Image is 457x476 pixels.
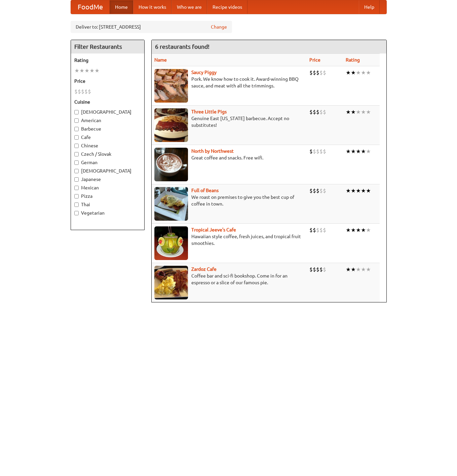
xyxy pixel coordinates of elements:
a: Recipe videos [207,0,247,14]
a: Three Little Pigs [191,109,227,114]
li: ★ [74,67,79,74]
a: Tropical Jeeve's Cafe [191,227,236,232]
li: $ [316,187,319,194]
input: Mexican [74,186,79,190]
img: jeeves.jpg [154,226,188,260]
ng-pluralize: 6 restaurants found! [155,43,210,50]
li: $ [309,108,313,116]
li: ★ [356,187,361,194]
li: ★ [361,108,366,116]
li: $ [323,148,326,155]
h5: Price [74,78,141,84]
li: ★ [84,67,89,74]
li: $ [313,148,316,155]
p: Pork. We know how to cook it. Award-winning BBQ sauce, and meat with all the trimmings. [154,76,304,89]
input: Cafe [74,135,79,140]
label: Barbecue [74,125,141,132]
li: $ [309,226,313,234]
a: Saucy Piggy [191,70,217,75]
input: American [74,118,79,123]
li: ★ [351,148,356,155]
li: ★ [361,148,366,155]
input: Chinese [74,144,79,148]
li: $ [313,187,316,194]
a: How it works [133,0,172,14]
li: ★ [346,69,351,76]
li: $ [316,226,319,234]
p: Coffee bar and sci-fi bookshop. Come in for an espresso or a slice of our famous pie. [154,272,304,286]
li: ★ [346,226,351,234]
li: ★ [351,108,356,116]
li: $ [81,88,84,95]
a: Full of Beans [191,188,219,193]
img: saucy.jpg [154,69,188,103]
li: $ [313,69,316,76]
label: Cafe [74,134,141,141]
li: $ [313,266,316,273]
li: ★ [351,69,356,76]
a: Name [154,57,167,63]
a: Zardoz Cafe [191,266,217,272]
li: ★ [356,226,361,234]
li: $ [309,69,313,76]
li: ★ [79,67,84,74]
p: Great coffee and snacks. Free wifi. [154,154,304,161]
a: FoodMe [71,0,110,14]
li: ★ [361,226,366,234]
li: ★ [94,67,100,74]
li: ★ [356,148,361,155]
li: ★ [366,266,371,273]
label: Vegetarian [74,210,141,216]
li: ★ [366,148,371,155]
li: ★ [346,266,351,273]
li: $ [316,108,319,116]
p: We roast on premises to give you the best cup of coffee in town. [154,194,304,207]
li: $ [316,266,319,273]
li: $ [316,148,319,155]
h5: Cuisine [74,99,141,105]
li: ★ [361,187,366,194]
a: Rating [346,57,360,63]
label: German [74,159,141,166]
label: Japanese [74,176,141,183]
label: [DEMOGRAPHIC_DATA] [74,109,141,115]
li: $ [84,88,88,95]
p: Genuine East [US_STATE] barbecue. Accept no substitutes! [154,115,304,129]
label: Mexican [74,184,141,191]
a: Help [359,0,380,14]
li: ★ [351,266,356,273]
li: ★ [361,69,366,76]
label: Chinese [74,142,141,149]
li: ★ [351,226,356,234]
img: north.jpg [154,148,188,181]
li: $ [78,88,81,95]
label: Pizza [74,193,141,199]
input: Vegetarian [74,211,79,215]
a: North by Northwest [191,148,234,154]
li: $ [319,226,323,234]
label: Czech / Slovak [74,151,141,157]
li: $ [316,69,319,76]
input: Barbecue [74,127,79,131]
input: Czech / Slovak [74,152,79,156]
li: ★ [346,148,351,155]
li: $ [319,266,323,273]
li: $ [319,108,323,116]
a: Who we are [172,0,207,14]
img: littlepigs.jpg [154,108,188,142]
li: $ [323,108,326,116]
li: ★ [361,266,366,273]
img: beans.jpg [154,187,188,221]
li: ★ [356,266,361,273]
p: Hawaiian style coffee, fresh juices, and tropical fruit smoothies. [154,233,304,247]
input: [DEMOGRAPHIC_DATA] [74,169,79,173]
li: ★ [346,108,351,116]
li: ★ [346,187,351,194]
li: $ [309,187,313,194]
li: $ [323,266,326,273]
li: $ [313,226,316,234]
